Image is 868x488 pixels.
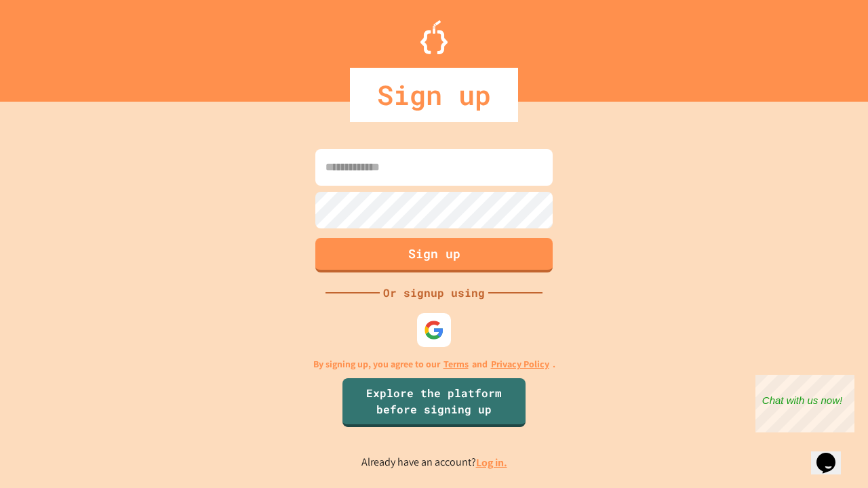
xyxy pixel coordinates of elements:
button: Sign up [315,238,553,272]
div: Sign up [350,68,518,122]
a: Explore the platform before signing up [342,378,526,427]
div: Or signup using [380,285,488,301]
p: Already have an account? [361,454,507,471]
a: Privacy Policy [491,357,549,371]
p: By signing up, you agree to our and . [313,357,555,371]
iframe: chat widget [755,375,854,432]
a: Terms [443,357,469,371]
img: Logo.svg [420,20,448,54]
a: Log in. [476,455,507,470]
img: google-icon.svg [424,320,444,340]
iframe: chat widget [811,434,854,474]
